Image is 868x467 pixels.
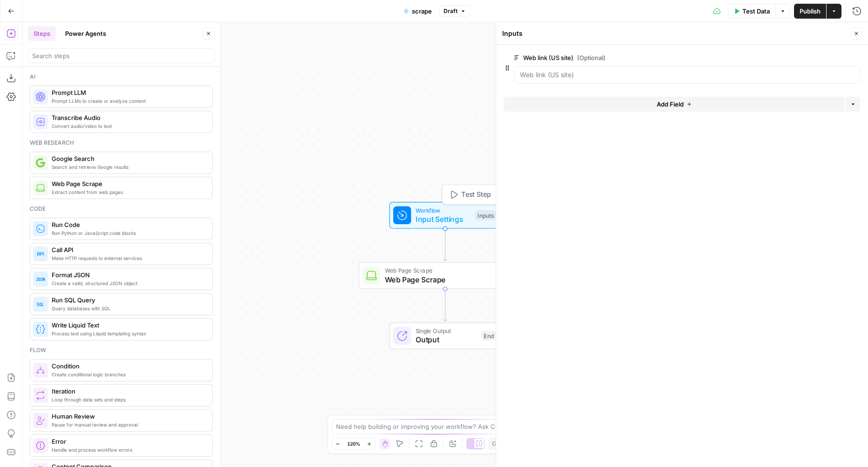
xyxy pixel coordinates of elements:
span: Make HTTP requests to external services [52,254,205,262]
span: scrape [412,7,432,16]
button: Publish [794,4,826,19]
div: Ai [30,73,213,81]
div: Single OutputOutputEnd [359,322,532,349]
button: Steps [28,26,56,41]
span: Prompt LLMs to create or analyze content [52,97,205,105]
span: Run SQL Query [52,295,205,305]
span: Query databases with SQL [52,305,205,312]
g: Edge from step_1 to end [444,288,447,321]
span: Publish [800,7,821,16]
div: WorkflowInput SettingsInputsTest Step [359,202,532,229]
span: Single Output [416,327,477,335]
button: scrape [398,4,437,19]
span: Format JSON [52,270,205,280]
span: Workflow [416,206,471,214]
span: Draft [444,7,458,15]
input: Web link (US site) [520,70,855,80]
span: Process text using Liquid templating syntax [52,330,205,337]
div: End [482,331,496,341]
span: Call API [52,245,205,254]
span: Test Data [742,7,770,16]
input: Search steps [32,51,210,60]
textarea: Inputs [502,29,523,38]
span: (Optional) [577,53,606,62]
span: Run Code [52,220,205,229]
span: Condition [52,361,205,371]
span: Prompt LLM [52,88,205,97]
button: Power Agents [60,26,112,41]
span: Transcribe Audio [52,113,205,122]
span: 120% [347,440,360,447]
label: Web link (US site) [514,53,808,62]
div: Web Page ScrapeWeb Page ScrapeStep 1 [359,262,532,289]
span: Error [52,437,205,446]
span: Google Search [52,154,205,163]
span: Web Page Scrape [385,266,502,275]
span: Create a valid, structured JSON object [52,280,205,287]
div: Web research [30,139,213,147]
span: Web Page Scrape [52,179,205,188]
span: Output [416,334,477,345]
span: Pause for manual review and approval [52,421,205,428]
span: Loop through data sets and steps [52,396,205,403]
span: Iteration [52,387,205,396]
div: Code [30,205,213,213]
span: Human Review [52,412,205,421]
span: Handle and process workflow errors [52,446,205,454]
span: Search and retrieve Google results [52,163,205,171]
div: Inputs [475,210,496,220]
div: Flow [30,346,213,354]
span: Write Liquid Text [52,320,205,330]
g: Edge from start to step_1 [444,228,447,261]
button: Test Data [728,4,775,19]
button: Add Field [504,97,845,112]
span: Input Settings [416,213,471,225]
button: Draft [439,5,470,17]
span: Run Python or JavaScript code blocks [52,229,205,237]
span: Create conditional logic branches [52,371,205,378]
span: Add Field [657,100,684,109]
span: Web Page Scrape [385,274,502,285]
span: Extract content from web pages [52,188,205,196]
span: Convert audio/video to text [52,122,205,130]
button: Copy [488,438,510,450]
